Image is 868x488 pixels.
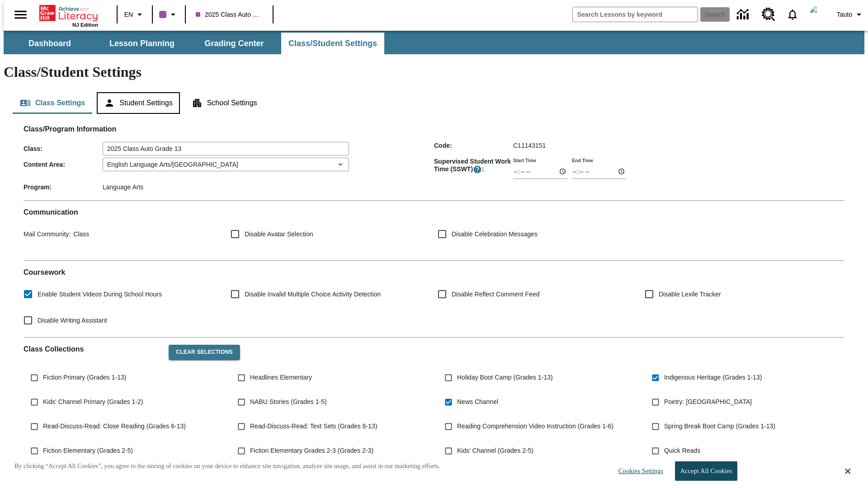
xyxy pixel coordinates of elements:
[38,290,162,299] span: Enable Student Videos During School Hours
[169,345,240,360] button: Clear Selections
[4,64,864,80] h1: Class/Student Settings
[572,157,593,164] label: End Time
[43,422,186,431] span: Read-Discuss-Read: Close Reading (Grades 6-13)
[204,38,264,49] span: Grading Center
[4,31,864,54] div: SubNavbar
[245,290,381,299] span: Disable Invalid Multiple Choice Activity Detection
[24,134,844,193] div: Class/Program Information
[845,467,850,475] button: Close
[288,38,377,49] span: Class/Student Settings
[281,33,384,54] button: Class/Student Settings
[573,7,698,22] input: search field
[781,3,804,26] a: Notifications
[39,3,98,28] div: Home
[24,230,71,238] span: Mail Community :
[196,10,263,19] span: 2025 Class Auto Grade 13
[250,373,312,382] span: Headlines Elementary
[71,230,89,238] span: Class
[103,142,349,155] input: Class
[250,446,373,455] span: Fiction Elementary Grades 2-3 (Grades 2-3)
[5,33,95,54] button: Dashboard
[804,3,833,26] button: Select a new avatar
[24,268,844,277] h2: Course work
[24,183,103,191] span: Program :
[434,158,513,174] span: Supervised Student Work Time (SSWT) :
[24,125,844,133] h2: Class/Program Information
[43,373,126,382] span: Fiction Primary (Grades 1-13)
[24,268,844,330] div: Coursework
[675,461,737,481] button: Accept All Cookies
[24,161,103,168] span: Content Area :
[28,38,71,49] span: Dashboard
[731,2,756,27] a: Data Center
[156,6,182,23] button: Class color is purple. Change class color
[837,10,852,19] span: Tauto
[13,92,855,114] div: Class/Student Settings
[457,446,533,455] span: Kids' Channel (Grades 2-5)
[473,165,482,174] button: Supervised Student Work Time is the timeframe when students can take LevelSet and when lessons ar...
[452,290,540,299] span: Disable Reflect Comment Feed
[43,397,143,407] span: Kids' Channel Primary (Grades 1-2)
[103,158,349,171] div: English Language Arts/[GEOGRAPHIC_DATA]
[664,446,700,455] span: Quick Reads
[664,373,762,382] span: Indigenous Heritage (Grades 1-13)
[72,22,98,28] span: NJ Edition
[184,92,264,114] button: School Settings
[43,446,133,455] span: Fiction Elementary (Grades 2-5)
[103,183,143,191] span: Language Arts
[664,422,775,431] span: Spring Break Boot Camp (Grades 1-13)
[109,38,175,49] span: Lesson Planning
[24,145,103,152] span: Class :
[434,142,513,149] span: Code :
[664,397,752,407] span: Poetry: [GEOGRAPHIC_DATA]
[457,373,553,382] span: Holiday Boot Camp (Grades 1-13)
[189,33,279,54] button: Grading Center
[97,33,187,54] button: Lesson Planning
[4,33,385,54] div: SubNavbar
[124,10,133,19] span: EN
[810,5,828,23] img: Avatar
[659,290,721,299] span: Disable Lexile Tracker
[457,397,498,407] span: News Channel
[120,6,149,23] button: Language: EN, Select a language
[38,316,107,325] span: Disable Writing Assistant
[250,397,327,407] span: NABU Stories (Grades 1-5)
[39,4,98,22] a: Home
[14,462,440,471] p: By clicking “Accept All Cookies”, you agree to the storing of cookies on your device to enhance s...
[452,230,538,239] span: Disable Celebration Messages
[513,142,546,149] span: C11143151
[13,92,92,114] button: Class Settings
[24,208,844,216] h2: Communication
[245,230,313,239] span: Disable Avatar Selection
[250,422,377,431] span: Read-Discuss-Read: Text Sets (Grades 6-13)
[833,6,868,23] button: Profile/Settings
[7,1,34,28] button: Open side menu
[756,2,781,27] a: Resource Center, Will open in new tab
[457,422,613,431] span: Reading Comprehension Video Instruction (Grades 1-6)
[24,208,844,253] div: Communication
[610,462,667,480] button: Cookies Settings
[97,92,179,114] button: Student Settings
[513,157,536,164] label: Start Time
[24,345,161,353] h2: Class Collections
